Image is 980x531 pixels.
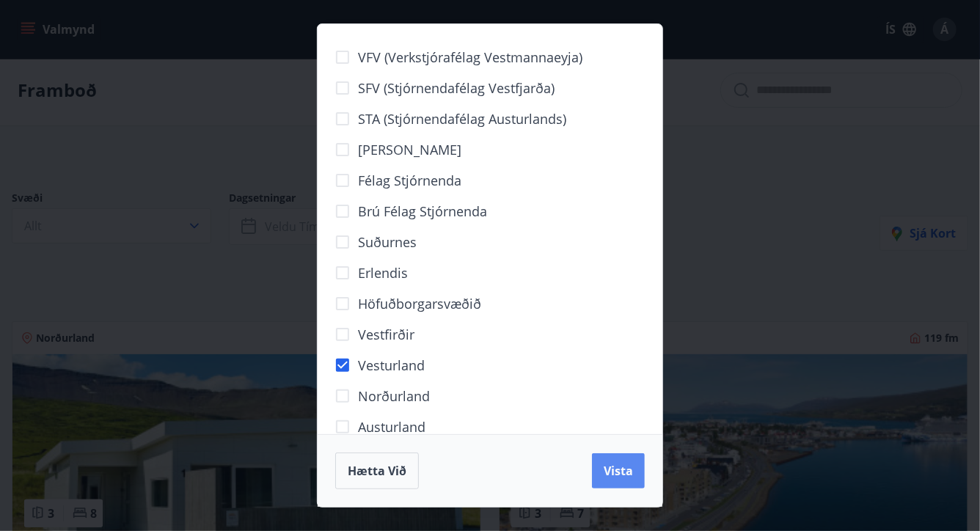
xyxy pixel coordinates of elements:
[358,171,461,190] span: Félag stjórnenda
[335,453,419,489] button: Hætta við
[358,78,555,98] span: SFV (Stjórnendafélag Vestfjarða)
[358,294,481,313] span: Höfuðborgarsvæðið
[604,463,633,479] span: Vista
[592,453,645,488] button: Vista
[358,356,425,375] span: Vesturland
[358,140,461,159] span: [PERSON_NAME]
[358,387,430,406] span: Norðurland
[358,48,582,67] span: VFV (Verkstjórafélag Vestmannaeyja)
[358,202,487,221] span: Brú félag stjórnenda
[358,417,425,436] span: Austurland
[348,463,406,479] span: Hætta við
[358,109,566,128] span: STA (Stjórnendafélag Austurlands)
[358,263,408,282] span: Erlendis
[358,325,414,344] span: Vestfirðir
[358,232,417,252] span: Suðurnes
